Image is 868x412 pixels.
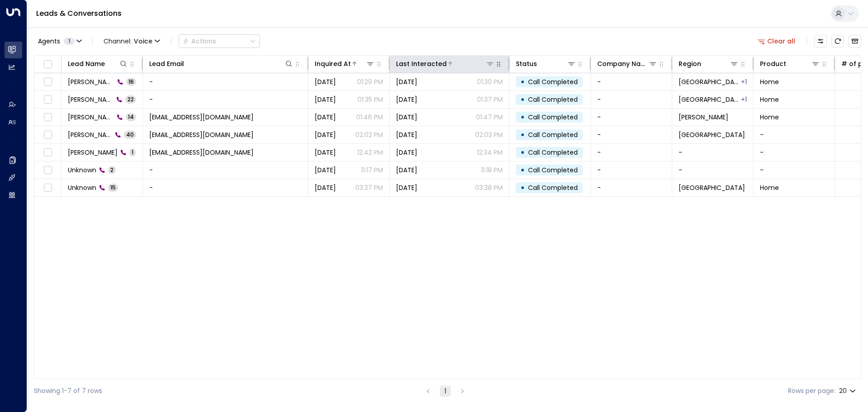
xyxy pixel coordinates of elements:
div: Lead Email [149,58,184,69]
td: - [143,161,308,179]
td: - [591,73,672,90]
span: Home [760,77,779,86]
span: Clinton Township [679,95,740,104]
span: Oct 02, 2025 [315,113,336,122]
div: Region [679,58,739,69]
div: Stewartville [741,95,747,104]
div: Inquired At [315,58,375,69]
div: • [520,92,525,107]
span: 14 [126,113,136,121]
td: - [591,144,672,161]
span: 15 [108,184,118,191]
span: 22 [125,95,136,103]
button: page 1 [440,386,451,397]
span: Toggle select row [42,112,53,123]
span: Toggle select row [42,76,53,88]
span: Toggle select row [42,182,53,194]
td: - [591,109,672,126]
span: Oct 02, 2025 [396,113,417,122]
button: Agents1 [34,35,85,47]
span: mspratt501@gmail.com [149,148,254,157]
span: Refresh [831,35,844,47]
span: Oct 02, 2025 [396,130,417,139]
td: - [591,91,672,108]
span: 40 [124,131,136,138]
div: Button group with a nested menu [179,34,260,48]
p: 01:30 PM [477,77,503,86]
span: Stewartville [679,130,745,139]
div: Status [516,58,537,69]
span: Call Completed [528,113,578,122]
span: Call Completed [528,77,578,86]
p: 12:42 PM [357,148,383,157]
span: Agents [38,38,60,44]
td: - [143,91,308,108]
div: Last Interacted [396,58,495,69]
span: Sep 27, 2025 [396,95,417,104]
div: Lead Name [68,58,128,69]
span: Romeo [679,113,728,122]
button: Channel:Voice [100,35,164,47]
div: Showing 1-7 of 7 rows [34,386,102,396]
div: • [520,74,525,90]
div: Product [760,58,786,69]
div: Product [760,58,820,69]
p: 02:03 PM [475,130,503,139]
span: Toggle select row [42,165,53,176]
span: Oct 03, 2025 [315,148,336,157]
span: Oct 06, 2025 [396,148,417,157]
div: Actions [183,37,216,45]
p: 01:47 PM [476,113,503,122]
p: 11:17 PM [361,166,383,175]
span: Call Completed [528,130,578,139]
td: - [591,161,672,179]
span: Home [760,113,779,122]
div: 20 [839,384,858,398]
span: Kerric Testing [68,95,113,104]
span: Angela Pratt [68,148,118,157]
div: • [520,162,525,178]
span: Unknown [68,183,96,192]
div: Stewartville [741,77,747,86]
div: Company Name [597,58,657,69]
div: • [520,127,525,142]
span: Kerric Testing [68,77,114,86]
td: - [143,73,308,90]
td: - [754,126,835,143]
span: 2 [108,166,116,174]
td: - [672,161,754,179]
div: • [520,109,525,125]
td: - [754,144,835,161]
span: Yesterday [396,183,417,192]
span: Call Completed [528,148,578,157]
p: 01:37 PM [477,95,503,104]
div: Status [516,58,576,69]
td: - [591,126,672,143]
span: Toggle select all [42,59,53,70]
a: Leads & Conversations [36,8,122,19]
span: Home [760,183,779,192]
p: 12:34 PM [477,148,503,157]
div: Region [679,58,701,69]
td: - [672,144,754,161]
span: Clinton Township [679,77,740,86]
div: Lead Name [68,58,105,69]
span: Home [760,95,779,104]
span: Oct 03, 2025 [396,166,417,175]
p: 01:46 PM [356,113,383,122]
span: Yesterday [315,183,336,192]
span: Sep 27, 2025 [315,95,336,104]
span: Call Completed [528,95,578,104]
div: Inquired At [315,58,351,69]
span: Gregory Hansen [68,113,114,122]
span: 1 [129,148,136,156]
span: Toggle select row [42,94,53,105]
span: Oct 02, 2025 [315,130,336,139]
span: Sep 27, 2025 [396,77,417,86]
div: Company Name [597,58,648,69]
div: • [520,180,525,195]
button: Archived Leads [849,35,861,47]
p: 01:29 PM [357,77,383,86]
span: Clinton Township [679,183,745,192]
span: Gregory Hansen [68,130,112,139]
